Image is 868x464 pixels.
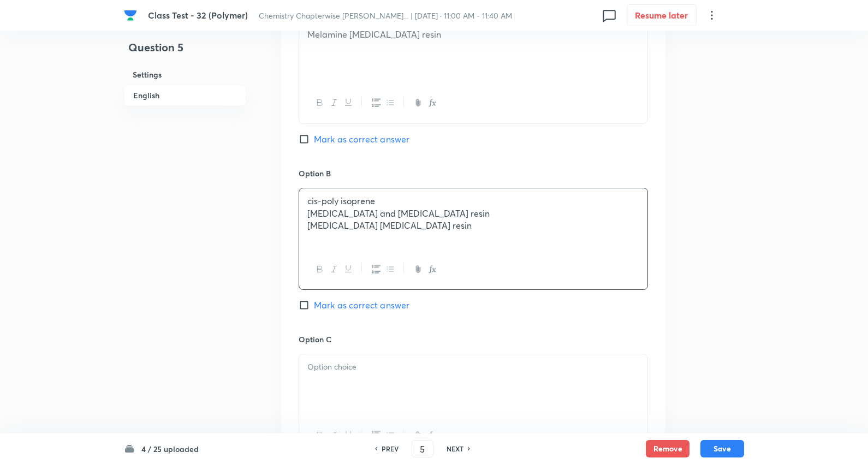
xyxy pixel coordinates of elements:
[307,28,639,41] p: Melamine [MEDICAL_DATA] resin
[299,168,648,179] h6: Option B
[141,443,199,455] h6: 4 / 25 uploaded
[447,444,463,454] h6: NEXT
[307,195,639,207] p: cis-poly isoprene
[124,9,139,22] a: Company Logo
[299,334,648,345] h6: Option C
[382,444,399,454] h6: PREV
[124,39,246,64] h4: Question 5
[627,4,697,26] button: Resume later
[646,440,689,457] button: Remove
[124,9,137,22] img: Company Logo
[148,9,248,21] span: Class Test - 32 (Polymer)
[700,440,744,457] button: Save
[124,85,246,106] h6: English
[124,64,246,85] h6: Settings
[314,299,409,312] span: Mark as correct answer
[259,10,512,21] span: Chemistry Chapterwise [PERSON_NAME]... | [DATE] · 11:00 AM - 11:40 AM
[307,207,639,220] p: [MEDICAL_DATA] and [MEDICAL_DATA] resin
[314,133,409,146] span: Mark as correct answer
[307,219,639,232] p: [MEDICAL_DATA] [MEDICAL_DATA] resin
